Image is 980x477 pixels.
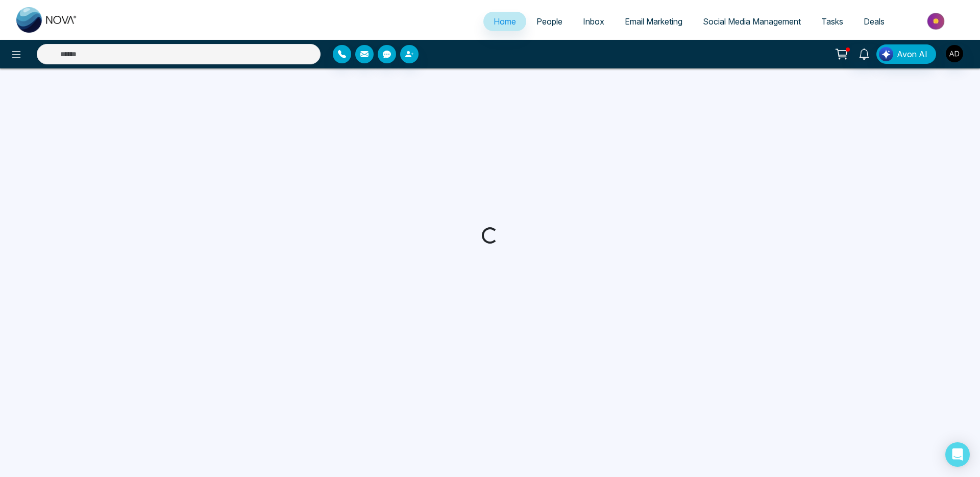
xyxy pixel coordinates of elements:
a: Deals [853,12,895,31]
span: People [536,16,562,27]
img: Lead Flow [879,47,893,61]
a: Home [483,12,526,31]
span: Inbox [583,16,604,27]
span: Email Marketing [625,16,682,27]
span: Social Media Management [703,16,801,27]
a: Social Media Management [693,12,811,31]
span: Deals [864,16,885,27]
a: Email Marketing [615,12,693,31]
span: Tasks [821,16,843,27]
img: Market-place.gif [900,10,974,33]
a: Tasks [811,12,853,31]
div: Open Intercom Messenger [945,442,970,467]
button: Avon AI [876,44,936,64]
a: Inbox [573,12,615,31]
img: Nova CRM Logo [16,7,78,33]
img: User Avatar [946,45,963,62]
span: Home [494,16,516,27]
a: People [526,12,573,31]
span: Avon AI [897,48,927,60]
